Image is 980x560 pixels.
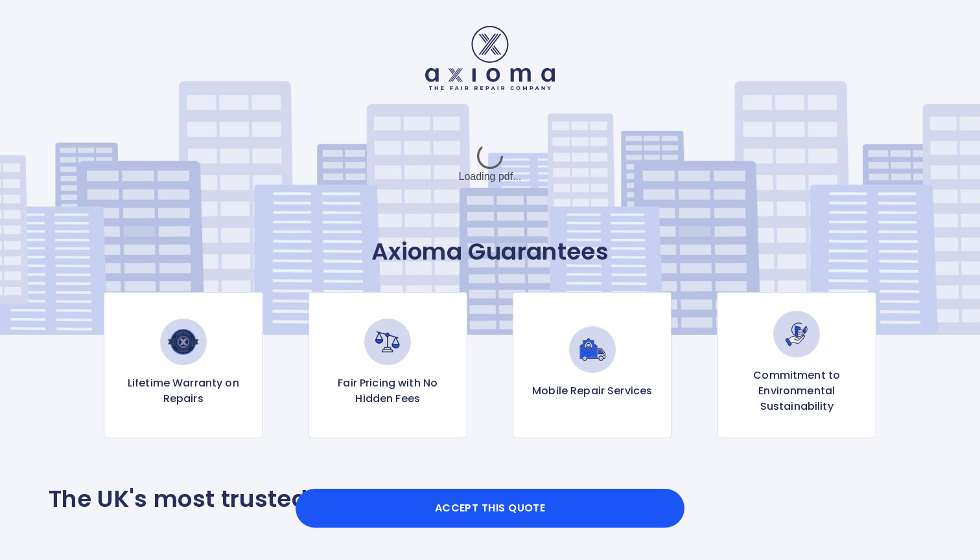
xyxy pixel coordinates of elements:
[728,368,865,414] p: Commitment to Environmental Sustainability
[569,326,616,373] img: Mobile Repair Services
[49,485,616,513] p: The UK's most trusted brand of car body repairs
[115,375,251,407] p: Lifetime Warranty on Repairs
[320,375,456,407] p: Fair Pricing with No Hidden Fees
[773,311,820,357] img: Commitment to Environmental Sustainability
[364,319,411,365] img: Fair Pricing with No Hidden Fees
[393,131,587,196] div: Loading pdf...
[532,383,652,399] p: Mobile Repair Services
[160,319,207,365] img: Lifetime Warranty on Repairs
[425,26,555,90] img: Logo
[296,489,684,528] button: Accept this Quote
[49,238,931,266] p: Axioma Guarantees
